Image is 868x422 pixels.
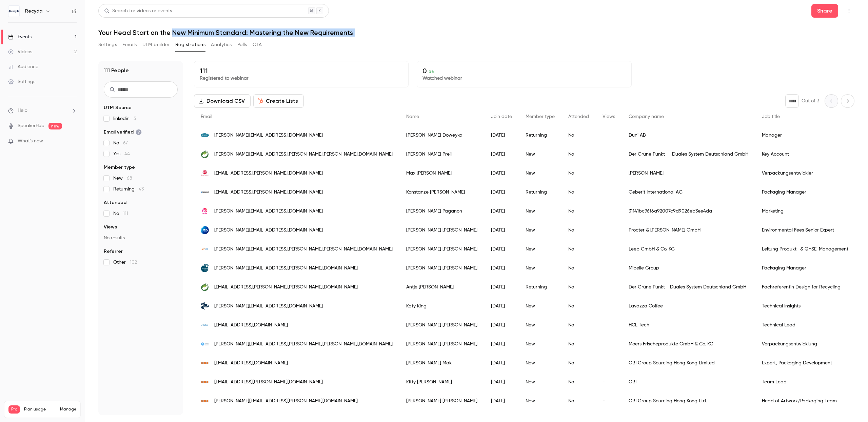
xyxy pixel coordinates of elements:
[596,259,622,278] div: -
[201,340,209,348] img: moers-frischeprodukte.de
[429,69,435,74] span: 0 %
[561,373,596,391] div: No
[104,104,178,266] section: facet-groups
[622,373,755,391] div: OBI
[484,278,519,297] div: [DATE]
[596,354,622,373] div: -
[104,164,135,171] span: Member type
[201,226,209,234] img: pg.com
[200,67,403,75] p: 111
[123,141,128,145] span: 67
[399,278,484,297] div: Antje [PERSON_NAME]
[18,107,27,114] span: Help
[113,210,128,217] span: No
[596,126,622,145] div: -
[622,240,755,259] div: Leeb GmbH & Co. KG
[484,164,519,183] div: [DATE]
[484,202,519,221] div: [DATE]
[8,107,77,114] li: help-dropdown-opener
[596,391,622,410] div: -
[622,297,755,316] div: Lavazza Coffee
[214,398,358,405] span: [PERSON_NAME][EMAIL_ADDRESS][PERSON_NAME][DOMAIN_NAME]
[519,335,561,354] div: New
[519,278,561,297] div: Returning
[142,39,170,50] button: UTM builder
[484,373,519,391] div: [DATE]
[484,183,519,202] div: [DATE]
[811,4,838,18] button: Share
[104,235,178,241] p: No results
[60,407,76,412] a: Manage
[214,170,323,177] span: [EMAIL_ADDRESS][PERSON_NAME][DOMAIN_NAME]
[519,126,561,145] div: Returning
[127,176,132,181] span: 68
[519,183,561,202] div: Returning
[622,354,755,373] div: OBI Group Sourcing Hong Kong Limited
[237,39,247,50] button: Polls
[422,67,626,75] p: 0
[841,94,854,108] button: Next page
[214,265,358,272] span: [PERSON_NAME][EMAIL_ADDRESS][PERSON_NAME][DOMAIN_NAME]
[399,221,484,240] div: [PERSON_NAME] [PERSON_NAME]
[399,259,484,278] div: [PERSON_NAME] [PERSON_NAME]
[123,211,128,216] span: 111
[8,48,32,55] div: Videos
[406,114,419,119] span: Name
[214,189,323,196] span: [EMAIL_ADDRESS][PERSON_NAME][DOMAIN_NAME]
[201,150,209,158] img: gruener-punkt.de
[596,183,622,202] div: -
[201,169,209,177] img: zott.de
[519,145,561,164] div: New
[519,297,561,316] div: New
[484,354,519,373] div: [DATE]
[399,164,484,183] div: Max [PERSON_NAME]
[519,240,561,259] div: New
[491,114,512,119] span: Join date
[113,115,136,122] span: linkedin
[113,175,132,182] span: New
[622,164,755,183] div: [PERSON_NAME]
[113,259,137,266] span: Other
[175,39,205,50] button: Registrations
[214,151,393,158] span: [PERSON_NAME][EMAIL_ADDRESS][PERSON_NAME][PERSON_NAME][DOMAIN_NAME]
[399,373,484,391] div: Kitty [PERSON_NAME]
[399,240,484,259] div: [PERSON_NAME] [PERSON_NAME]
[113,140,128,146] span: No
[762,114,780,119] span: Job title
[200,75,403,82] p: Registered to webinar
[561,259,596,278] div: No
[561,354,596,373] div: No
[629,114,664,119] span: Company name
[104,129,142,136] span: Email verified
[568,114,589,119] span: Attended
[596,316,622,335] div: -
[561,221,596,240] div: No
[201,397,209,405] img: obisourcing.com
[253,39,262,50] button: CTA
[596,373,622,391] div: -
[519,202,561,221] div: New
[399,145,484,164] div: [PERSON_NAME] Preil
[214,132,323,139] span: [PERSON_NAME][EMAIL_ADDRESS][DOMAIN_NAME]
[399,354,484,373] div: [PERSON_NAME] Mak
[139,187,144,192] span: 43
[484,335,519,354] div: [DATE]
[596,278,622,297] div: -
[561,183,596,202] div: No
[596,335,622,354] div: -
[214,303,323,310] span: [PERSON_NAME][EMAIL_ADDRESS][DOMAIN_NAME]
[596,240,622,259] div: -
[484,221,519,240] div: [DATE]
[98,28,854,37] h1: Your Head Start on the New Minimum Standard: Mastering the New Requirements
[194,94,251,108] button: Download CSV
[201,264,209,272] img: mibellegroup.com
[561,278,596,297] div: No
[104,66,129,75] h1: 111 People
[603,114,615,119] span: Views
[201,378,209,386] img: obisourcing.com
[201,321,209,329] img: hcltech.com
[399,297,484,316] div: Katy King
[484,391,519,410] div: [DATE]
[253,94,304,108] button: Create Lists
[399,183,484,202] div: Konstanze [PERSON_NAME]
